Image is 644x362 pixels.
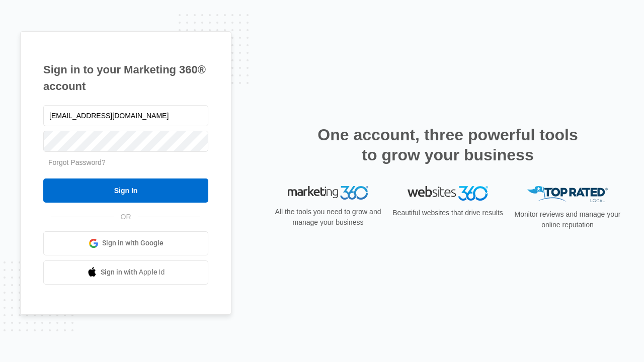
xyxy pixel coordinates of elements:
[511,209,624,230] p: Monitor reviews and manage your online reputation
[272,207,384,228] p: All the tools you need to grow and manage your business
[48,158,106,166] a: Forgot Password?
[391,208,504,218] p: Beautiful websites that drive results
[43,260,208,285] a: Sign in with Apple Id
[102,238,164,248] span: Sign in with Google
[288,186,368,200] img: Marketing 360
[408,186,488,201] img: Websites 360
[101,267,165,278] span: Sign in with Apple Id
[114,212,138,222] span: OR
[43,178,208,203] input: Sign In
[314,125,581,165] h2: One account, three powerful tools to grow your business
[43,61,208,95] h1: Sign in to your Marketing 360® account
[43,231,208,255] a: Sign in with Google
[43,105,208,126] input: Email
[527,186,608,203] img: Top Rated Local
